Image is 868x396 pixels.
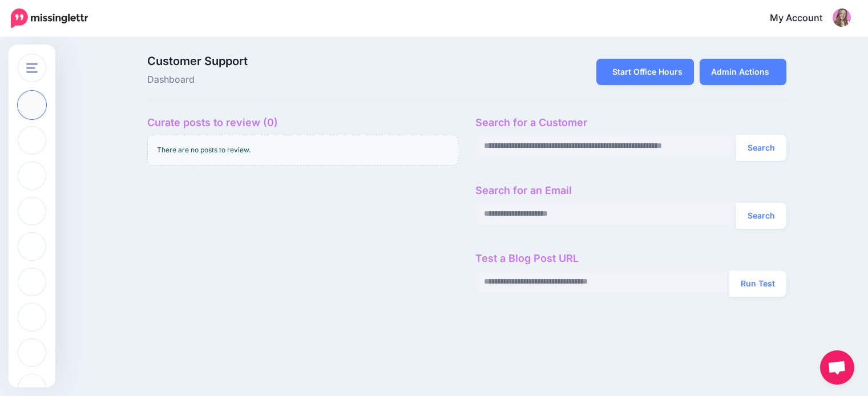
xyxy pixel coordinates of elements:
[11,9,88,28] img: Missinglettr
[475,184,786,197] h4: Search for an Email
[736,203,786,229] button: Search
[729,270,786,297] button: Run Test
[26,63,38,73] img: menu.png
[475,252,786,265] h4: Test a Blog Post URL
[475,116,786,129] h4: Search for a Customer
[736,135,786,161] button: Search
[820,350,854,385] a: Chat abierto
[147,135,458,165] div: There are no posts to review.
[147,116,458,129] h4: Curate posts to review (0)
[596,59,694,85] a: Start Office Hours
[147,55,568,67] span: Customer Support
[147,72,568,87] span: Dashboard
[758,5,851,33] a: My Account
[700,59,786,85] a: Admin Actions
